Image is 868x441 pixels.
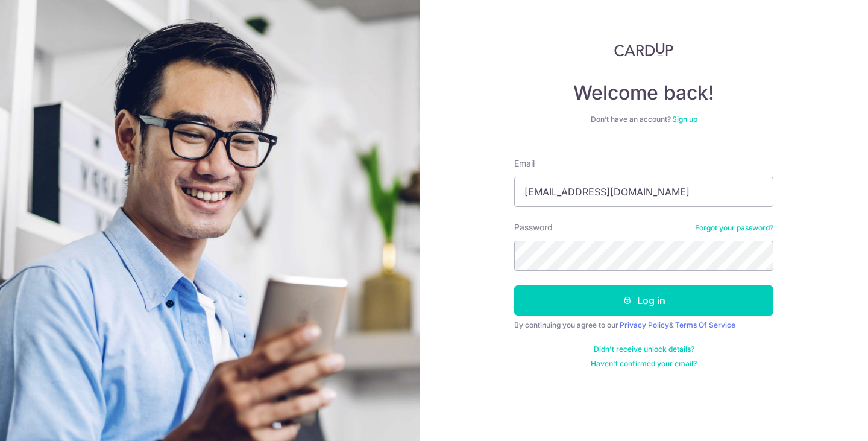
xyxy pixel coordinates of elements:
img: CardUp Logo [614,42,673,57]
a: Haven't confirmed your email? [591,359,697,369]
button: Log in [514,285,773,316]
label: Password [514,221,553,233]
div: By continuing you agree to our & [514,320,773,330]
a: Privacy Policy [620,320,669,329]
a: Didn't receive unlock details? [594,344,694,354]
a: Terms Of Service [675,320,735,329]
a: Forgot your password? [695,223,773,233]
div: Don’t have an account? [514,115,773,124]
input: Enter your Email [514,177,773,207]
a: Sign up [672,115,697,124]
h4: Welcome back! [514,81,773,105]
label: Email [514,157,535,170]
